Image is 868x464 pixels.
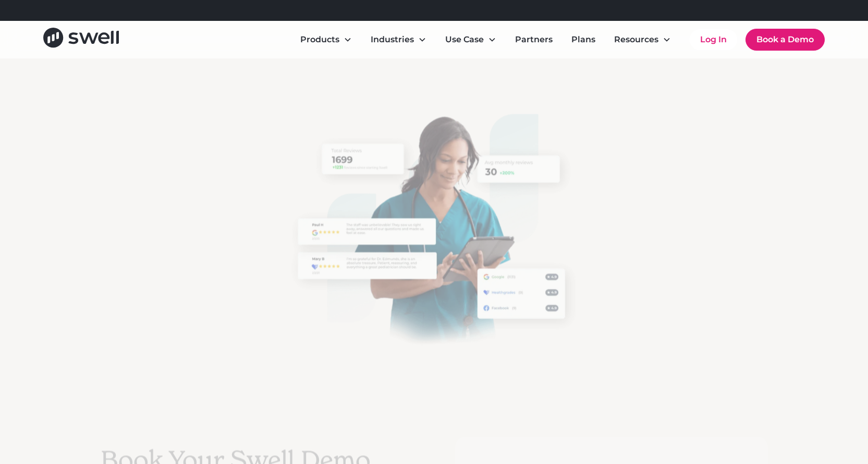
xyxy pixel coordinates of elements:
div: Use Case [445,33,484,46]
a: Partners [507,29,561,50]
a: Log In [690,29,737,50]
div: Industries [371,33,414,46]
div: Products [292,29,360,50]
a: Book a Demo [745,29,825,51]
div: Resources [606,29,679,50]
a: home [43,28,119,51]
a: Plans [563,29,604,50]
div: Industries [362,29,435,50]
div: Products [300,33,339,46]
div: Use Case [437,29,505,50]
div: Resources [614,33,658,46]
